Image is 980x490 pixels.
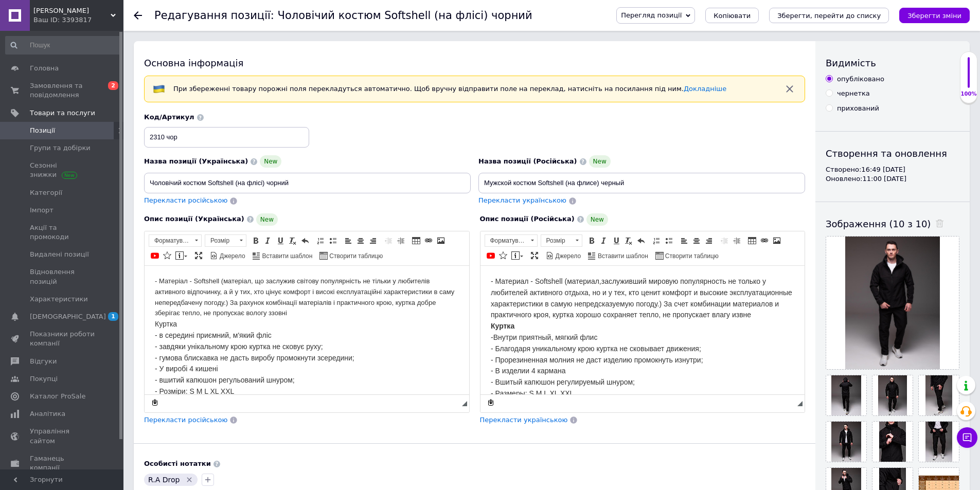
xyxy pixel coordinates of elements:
span: Групи та добірки [30,143,91,153]
span: Джерело [218,252,245,261]
span: Куртка - в середині приємний, м'який фліс - завдяки унікальному крою куртка не сковує руху; - гум... [10,54,210,197]
span: При збереженні товару порожні поля перекладуться автоматично. Щоб вручну відправити поле на перек... [173,85,726,93]
span: Опис позиції (Російська) [480,215,575,223]
iframe: Редактор, 62519427-DF95-4865-87D0-DC59B59A9AE8 [480,266,805,394]
div: Основна інформація [144,57,805,69]
a: Вставити іконку [497,250,509,261]
a: Вставити повідомлення [510,250,525,261]
span: Позиції [30,126,55,135]
span: Потягніть для зміни розмірів [462,401,467,406]
a: Створити таблицю [318,250,384,261]
span: 2 [108,81,118,90]
a: Видалити форматування [623,235,634,246]
a: Вставити/Редагувати посилання (Ctrl+L) [759,235,770,246]
a: Форматування [485,234,538,247]
a: Розмір [541,234,582,247]
a: Вставити/видалити нумерований список [315,235,326,246]
a: По центру [691,235,702,246]
svg: Видалити мітку [185,476,193,484]
a: По центру [355,235,366,246]
div: Створення та оновлення [826,147,959,160]
span: Назва позиції (Російська) [478,157,577,165]
a: Вставити/видалити маркований список [663,235,674,246]
span: Перекласти російською [144,196,227,204]
span: Створити таблицю [328,252,383,261]
span: Копіювати [714,12,751,20]
a: Підкреслений (Ctrl+U) [275,235,286,246]
div: Кiлькiсть символiв [455,398,461,408]
span: Аналітика [30,409,65,419]
button: Зберегти, перейти до списку [769,8,889,23]
span: Розмір [541,235,572,246]
span: Акції та промокоди [30,223,95,242]
a: Курсив (Ctrl+I) [598,235,610,246]
strong: Куртка [10,56,34,64]
div: прихований [837,104,879,113]
a: Вставити/видалити маркований список [327,235,338,246]
span: Вставити шаблон [596,252,648,261]
span: Замовлення та повідомлення [30,81,95,100]
body: Редактор, 62519427-DF95-4865-87D0-DC59B59A9AE8 [10,10,314,435]
a: Жирний (Ctrl+B) [586,235,597,246]
a: Форматування [149,234,202,247]
a: По правому краю [703,235,715,246]
a: Вставити/видалити нумерований список [651,235,662,246]
span: Перекласти українською [478,196,566,204]
div: Видимість [826,57,959,69]
span: New [260,155,281,168]
span: Показники роботи компанії [30,330,95,348]
a: Джерело [208,250,247,261]
span: Джерело [554,252,581,261]
span: - Материал - Softshell (материал,заслуживший мировую популярность не только у любителей активного... [10,11,312,53]
a: Вставити/Редагувати посилання (Ctrl+L) [423,235,434,246]
span: Управління сайтом [30,427,95,445]
a: Повернути (Ctrl+Z) [635,235,647,246]
a: Додати відео з YouTube [485,250,496,261]
span: Розмір [205,235,236,246]
span: Гаманець компанії [30,454,95,473]
a: Вставити повідомлення [174,250,189,261]
a: Збільшити відступ [731,235,742,246]
span: Категорії [30,188,62,197]
a: По лівому краю [343,235,354,246]
span: New [256,213,278,226]
div: Створено: 16:49 [DATE] [826,165,959,174]
span: - - Благодаря уникальному крою куртка не сковывает движения; - Прорезиненная молния не даст издел... [10,56,223,199]
i: Зберегти зміни [907,12,961,20]
span: Сезонні знижки [30,161,95,179]
p: - Матеріал - Softshell (матеріал, що заслужив світову популярність не тільки у любителів активног... [10,10,314,433]
div: опубліковано [837,75,884,84]
a: Додати відео з YouTube [149,250,161,261]
div: 100% [960,90,977,98]
a: Жирний (Ctrl+B) [250,235,261,246]
a: Вставити іконку [162,250,173,261]
a: Таблиця [411,235,422,246]
input: Наприклад, H&M жіноча сукня зелена 38 розмір вечірня максі з блискітками [478,173,805,193]
span: Перегляд позиції [621,11,682,19]
span: Головна [30,64,59,73]
input: Наприклад, H&M жіноча сукня зелена 38 розмір вечірня максі з блискітками [144,173,471,193]
span: Товари та послуги [30,108,95,118]
span: Felix Est [33,6,111,15]
span: Опис позиції (Українська) [144,215,244,223]
span: New [586,213,608,226]
span: Вставити шаблон [261,252,313,261]
a: Зображення [771,235,782,246]
div: Зображення (10 з 10) [826,217,959,230]
span: Відгуки [30,357,57,366]
button: Копіювати [705,8,759,23]
span: New [589,155,611,168]
span: Покупці [30,374,58,384]
span: Код/Артикул [144,113,194,121]
span: Створити таблицю [664,252,719,261]
img: :flag-ua: [153,83,165,95]
a: Повернути (Ctrl+Z) [299,235,311,246]
a: Збільшити відступ [395,235,406,246]
span: R.A Drop [148,476,180,484]
a: Докладніше [684,85,726,93]
a: Зменшити відступ [719,235,730,246]
a: Зменшити відступ [383,235,394,246]
a: По лівому краю [679,235,690,246]
span: Імпорт [30,206,54,215]
span: Перекласти українською [480,416,568,424]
